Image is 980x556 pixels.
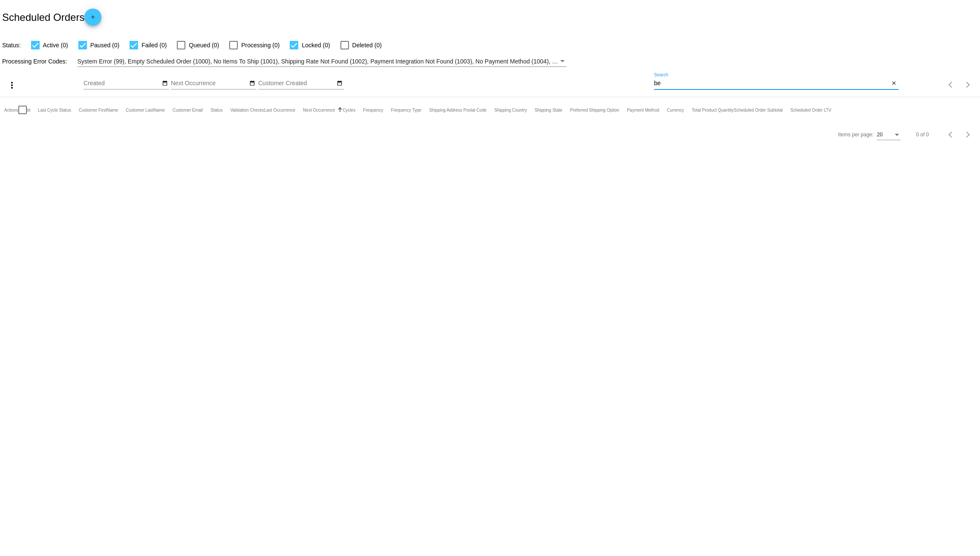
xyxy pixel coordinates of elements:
mat-select: Items per page: [877,132,901,138]
button: Next page [960,126,977,143]
button: Change sorting for FrequencyType [391,107,421,112]
button: Change sorting for PreferredShippingOption [570,107,620,112]
button: Change sorting for CustomerEmail [173,107,203,112]
button: Change sorting for CustomerLastName [126,107,165,112]
mat-header-cell: Actions [4,97,18,123]
span: Active (0) [43,40,68,50]
button: Change sorting for Cycles [343,107,355,112]
span: Processing (0) [241,40,280,50]
span: Paused (0) [90,40,119,50]
button: Clear [890,79,899,88]
mat-select: Filter by Processing Error Codes [78,56,567,67]
div: 0 of 0 [916,132,929,138]
button: Change sorting for ShippingPostcode [429,107,487,112]
button: Change sorting for CurrencyIso [667,107,684,112]
mat-icon: date_range [249,80,255,87]
button: Change sorting for ShippingState [535,107,562,112]
button: Change sorting for LifetimeValue [790,107,831,112]
button: Change sorting for Id [27,107,30,112]
span: Status: [2,42,21,49]
mat-header-cell: Validation Checks [230,97,264,123]
button: Change sorting for CustomerFirstName [79,107,118,112]
span: Locked (0) [302,40,330,50]
span: Queued (0) [189,40,219,50]
span: Deleted (0) [352,40,382,50]
button: Change sorting for ShippingCountry [494,107,527,112]
span: Failed (0) [141,40,167,50]
button: Previous page [943,126,960,143]
button: Previous page [943,76,960,93]
input: Created [84,80,160,87]
mat-header-cell: Total Product Quantity [692,97,734,123]
input: Next Occurrence [171,80,248,87]
button: Change sorting for Status [210,107,222,112]
button: Change sorting for NextOccurrenceUtc [303,107,335,112]
button: Change sorting for LastOccurrenceUtc [264,107,295,112]
input: Customer Created [258,80,335,87]
button: Change sorting for PaymentMethod.Type [627,107,659,112]
mat-icon: close [891,80,897,87]
h2: Scheduled Orders [2,9,101,26]
button: Next page [960,76,977,93]
div: Items per page: [838,132,873,138]
span: Processing Error Codes: [2,58,67,65]
button: Change sorting for Frequency [363,107,383,112]
mat-icon: more_vert [7,80,17,90]
input: Search [654,80,890,87]
button: Change sorting for Subtotal [734,107,783,112]
button: Change sorting for LastProcessingCycleId [38,107,71,112]
mat-icon: date_range [337,80,343,87]
mat-icon: add [88,14,98,24]
mat-icon: date_range [162,80,168,87]
span: 20 [877,132,882,138]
